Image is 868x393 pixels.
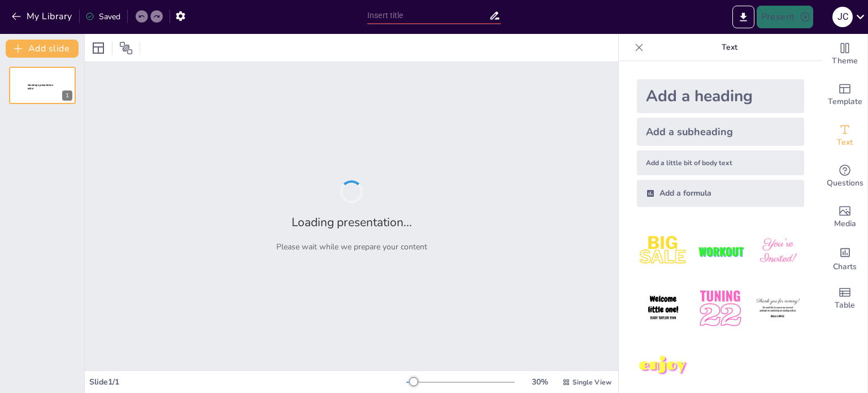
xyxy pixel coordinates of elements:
div: 1 [62,90,72,101]
div: Add a subheading [637,118,804,146]
div: Add charts and graphs [822,237,867,278]
img: 3.jpeg [752,225,804,278]
div: Add a formula [637,180,804,207]
div: Layout [89,39,107,57]
h2: Loading presentation... [292,214,412,230]
div: Add images, graphics, shapes or video [822,197,867,237]
button: Add slide [6,40,79,58]
span: Position [119,41,133,55]
span: Table [835,299,855,312]
div: Get real-time input from your audience [822,156,867,197]
button: J C [832,6,853,28]
button: Present [757,6,813,28]
div: Slide 1 / 1 [89,377,406,387]
img: 6.jpeg [752,282,804,335]
div: J C [832,7,853,27]
span: Template [828,96,862,108]
span: Single View [572,378,611,387]
div: Add a table [822,278,867,319]
span: Sendsteps presentation editor [28,84,53,90]
div: Add text boxes [822,115,867,156]
div: Add ready made slides [822,75,867,115]
img: 2.jpeg [694,225,747,278]
span: Theme [832,55,858,67]
button: My Library [8,7,77,25]
span: Media [834,218,856,230]
div: Add a heading [637,79,804,113]
div: Saved [85,11,120,22]
div: 1 [9,67,76,104]
img: 4.jpeg [637,282,689,335]
button: Export to PowerPoint [732,6,754,28]
span: Text [837,136,853,149]
img: 5.jpeg [694,282,747,335]
p: Please wait while we prepare your content [276,241,427,252]
img: 1.jpeg [637,225,689,278]
img: 7.jpeg [637,340,689,392]
p: Text [648,34,811,61]
div: 30 % [526,377,553,387]
div: Add a little bit of body text [637,150,804,175]
div: Change the overall theme [822,34,867,75]
input: Insert title [367,7,489,24]
span: Charts [833,261,857,273]
span: Questions [827,177,863,189]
